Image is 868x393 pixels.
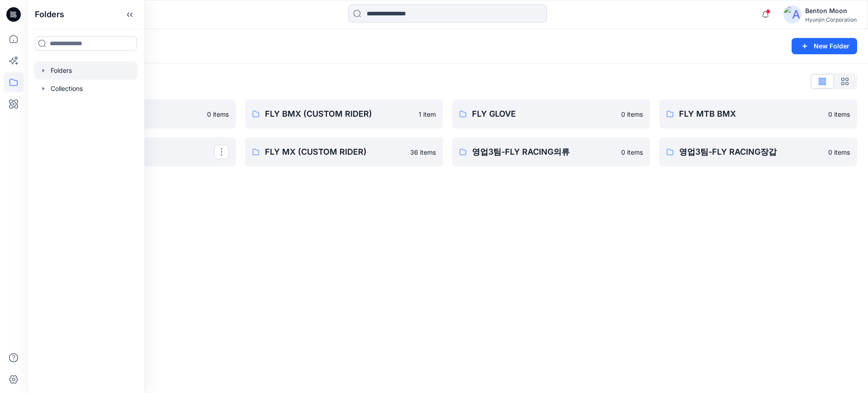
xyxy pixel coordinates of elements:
p: 영업3팀-FLY RACING의류 [472,146,616,158]
p: FLY GLOVE [472,108,616,120]
p: FLY MX (CUSTOM RIDER) [265,146,405,158]
div: Benton Moon [805,5,857,16]
a: 영업3팀-FLY RACING장갑0 items [659,137,857,166]
a: FLY GLOVE0 items [452,99,650,128]
button: New Folder [792,38,857,54]
p: 36 items [410,147,436,157]
a: FLY MX (CUSTOM RIDER)36 items [245,137,443,166]
p: FLY BMX (CUSTOM RIDER) [265,108,413,120]
p: 0 items [621,147,643,157]
a: 영업3팀-FLY RACING의류0 items [452,137,650,166]
p: FLY MTB BMX [679,108,823,120]
p: 0 items [621,109,643,119]
a: FLY BMX (CUSTOM RIDER)1 item [245,99,443,128]
div: Hyunjin Corporation [805,16,857,23]
p: 0 items [828,147,850,157]
p: 0 items [828,109,850,119]
img: avatar [783,5,802,24]
a: FLY MTB BMX0 items [659,99,857,128]
p: 영업3팀-FLY RACING장갑 [679,146,823,158]
p: 0 items [207,109,229,119]
p: 1 item [419,109,436,119]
